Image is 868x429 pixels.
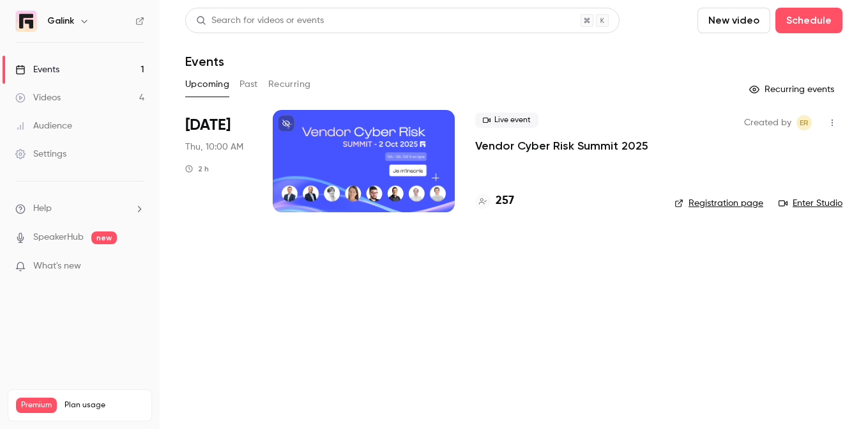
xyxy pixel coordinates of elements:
button: Past [240,74,258,95]
a: Vendor Cyber Risk Summit 2025 [475,138,648,153]
h4: 257 [496,192,514,210]
button: Recurring events [743,79,842,100]
button: Upcoming [185,74,229,95]
h6: Galink [47,15,74,27]
span: Plan usage [65,400,144,410]
div: 2 h [185,164,209,174]
span: What's new [33,260,81,273]
button: Schedule [775,8,842,33]
div: Settings [15,148,66,160]
span: [DATE] [185,115,231,136]
div: Videos [15,91,61,104]
span: new [91,231,117,244]
div: Oct 2 Thu, 10:00 AM (Europe/Paris) [185,110,252,212]
a: 257 [475,192,514,210]
span: Created by [744,115,791,130]
a: Registration page [674,197,763,210]
img: Galink [16,11,36,31]
div: Search for videos or events [196,14,324,27]
button: New video [697,8,770,33]
li: help-dropdown-opener [15,202,144,215]
button: Recurring [268,74,311,95]
span: Premium [16,398,57,413]
span: Etienne Retout [796,115,812,130]
div: Audience [15,120,72,132]
a: SpeakerHub [33,231,84,244]
div: Events [15,63,59,76]
a: Enter Studio [779,197,842,210]
span: Help [33,202,52,215]
span: Thu, 10:00 AM [185,141,243,153]
span: ER [800,115,809,130]
span: Live event [475,113,538,128]
h1: Events [185,54,224,69]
